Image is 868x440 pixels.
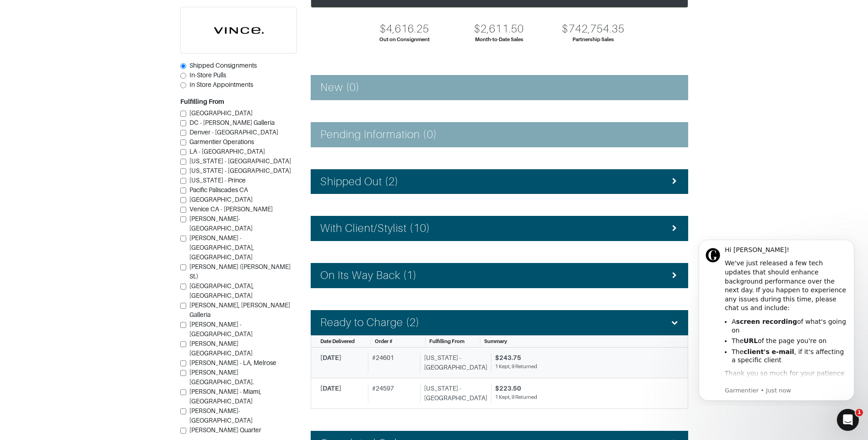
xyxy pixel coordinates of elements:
span: [PERSON_NAME][GEOGRAPHIC_DATA]. [189,369,254,386]
h4: On Its Way Back (1) [320,269,417,282]
div: 1 Kept, 9 Returned [495,393,672,401]
span: [PERSON_NAME][GEOGRAPHIC_DATA] [189,340,253,357]
span: Summary [484,338,507,344]
span: In-Store Pulls [189,71,226,79]
span: Order # [375,338,393,344]
div: # 24597 [368,384,416,403]
span: Pacific Paliscades CA [189,186,248,193]
span: [PERSON_NAME] - LA, Melrose [189,359,276,366]
input: [US_STATE] - [GEOGRAPHIC_DATA] [180,159,186,165]
div: $243.75 [495,353,672,363]
input: [PERSON_NAME] - LA, Melrose [180,360,186,366]
input: In Store Appointments [180,82,186,88]
input: Venice CA - [PERSON_NAME] [180,207,186,213]
h4: Pending Information (0) [320,128,437,141]
div: Out on Consignment [379,36,430,43]
h4: With Client/Stylist (10) [320,222,430,235]
div: [US_STATE] - [GEOGRAPHIC_DATA] [420,353,487,372]
h4: Ready to Charge (2) [320,316,420,329]
input: [PERSON_NAME] Quarter [180,428,186,434]
div: $742,754.35 [562,22,625,36]
input: DC - [PERSON_NAME] Galleria [180,120,186,126]
label: Fulfilling From [180,97,224,107]
span: [PERSON_NAME] - [GEOGRAPHIC_DATA], [GEOGRAPHIC_DATA] [189,234,254,261]
input: [PERSON_NAME]-[GEOGRAPHIC_DATA] [180,216,186,222]
input: Pacific Paliscades CA [180,188,186,193]
span: Date Delivered [320,338,355,344]
span: DC - [PERSON_NAME] Galleria [189,119,275,126]
input: [PERSON_NAME][GEOGRAPHIC_DATA]. [180,370,186,376]
span: [GEOGRAPHIC_DATA] [189,109,253,117]
span: [PERSON_NAME] ([PERSON_NAME] St.) [189,263,291,280]
span: Shipped Consignments [189,62,257,69]
span: [PERSON_NAME] Quarter [189,426,261,434]
input: [GEOGRAPHIC_DATA] [180,111,186,117]
input: [PERSON_NAME] ([PERSON_NAME] St.) [180,264,186,270]
input: Shipped Consignments [180,63,186,69]
span: [US_STATE] - Prince [189,177,246,184]
span: [GEOGRAPHIC_DATA] [189,196,253,203]
span: [PERSON_NAME] - [GEOGRAPHIC_DATA] [189,321,253,338]
span: [PERSON_NAME]-[GEOGRAPHIC_DATA] [189,215,253,232]
span: [US_STATE] - [GEOGRAPHIC_DATA] [189,167,291,174]
span: LA - [GEOGRAPHIC_DATA] [189,148,265,155]
span: Fulfilling From [429,338,464,344]
iframe: Intercom notifications message [685,231,868,406]
input: [GEOGRAPHIC_DATA] [180,197,186,203]
input: [GEOGRAPHIC_DATA], [GEOGRAPHIC_DATA] [180,284,186,290]
input: [US_STATE] - Prince [180,178,186,184]
div: $223.50 [495,384,672,393]
div: # 24601 [368,353,416,372]
h4: New (0) [320,81,360,94]
span: [GEOGRAPHIC_DATA], [GEOGRAPHIC_DATA] [189,282,254,299]
span: [DATE] [320,385,341,392]
div: $4,616.25 [380,22,429,36]
input: [PERSON_NAME] - [GEOGRAPHIC_DATA], [GEOGRAPHIC_DATA] [180,236,186,241]
input: [PERSON_NAME], [PERSON_NAME] Galleria [180,303,186,309]
span: [PERSON_NAME]- [GEOGRAPHIC_DATA] [189,407,253,424]
span: In Store Appointments [189,81,253,88]
input: In-Store Pulls [180,73,186,79]
input: [PERSON_NAME]- [GEOGRAPHIC_DATA] [180,408,186,414]
input: [PERSON_NAME] - Miami, [GEOGRAPHIC_DATA] [180,389,186,395]
span: [PERSON_NAME] - Miami, [GEOGRAPHIC_DATA] [189,388,261,405]
span: [PERSON_NAME], [PERSON_NAME] Galleria [189,301,290,318]
span: Denver - [GEOGRAPHIC_DATA] [189,129,278,136]
input: [PERSON_NAME][GEOGRAPHIC_DATA] [180,341,186,347]
span: Garmentier Operations [189,138,254,145]
div: Month-to-Date Sales [475,36,523,43]
input: LA - [GEOGRAPHIC_DATA] [180,149,186,155]
img: cyAkLTq7csKWtL9WARqkkVaF.png [181,7,297,53]
div: Partnership Sales [572,36,614,43]
span: Venice CA - [PERSON_NAME] [189,205,273,213]
span: 1 [856,409,863,416]
div: 1 Kept, 9 Returned [495,363,672,370]
span: [DATE] [320,354,341,361]
input: [US_STATE] - [GEOGRAPHIC_DATA] [180,168,186,174]
input: Denver - [GEOGRAPHIC_DATA] [180,130,186,136]
span: [US_STATE] - [GEOGRAPHIC_DATA] [189,157,291,165]
iframe: Intercom live chat [837,409,859,431]
div: $2,611.50 [474,22,523,36]
h4: Shipped Out (2) [320,175,399,188]
div: [US_STATE] - [GEOGRAPHIC_DATA] [420,384,487,403]
input: [PERSON_NAME] - [GEOGRAPHIC_DATA] [180,322,186,328]
input: Garmentier Operations [180,140,186,145]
